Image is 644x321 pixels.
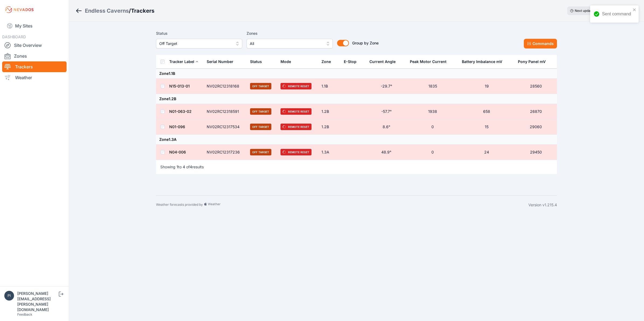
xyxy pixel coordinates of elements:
button: Off Target [156,39,242,48]
nav: Breadcrumb [75,4,154,18]
td: 28560 [515,79,557,94]
img: Nevados [4,5,34,14]
span: Remote Reset [281,124,311,130]
span: 1 [176,165,178,169]
td: 0 [407,119,459,135]
a: Weather [2,72,67,83]
td: Zone 1.2B [156,94,557,104]
td: NV02RC12318591 [203,104,247,119]
span: Remote Reset [281,149,311,155]
a: N15-013-01 [169,84,190,88]
td: NV02RC12318168 [203,79,247,94]
button: Tracker Label [169,55,199,68]
td: 26870 [515,104,557,119]
td: NV02RC12317236 [203,145,247,160]
button: All [247,39,333,48]
button: Peak Motor Current [410,55,451,68]
label: Zones [247,30,333,37]
td: 1938 [407,104,459,119]
div: Current Angle [369,59,396,64]
span: 4 [183,165,185,169]
button: Mode [281,55,295,68]
span: All [250,40,322,47]
button: Battery Imbalance mV [462,55,507,68]
span: 4 [190,165,192,169]
td: 48.9° [366,145,407,160]
span: Off Target [250,149,271,155]
td: 658 [459,104,515,119]
p: Showing to of results [160,164,204,170]
a: N01-063-02 [169,109,192,114]
td: -57.7° [366,104,407,119]
span: Off Target [250,108,271,115]
button: E-Stop [344,55,361,68]
span: / [129,7,131,15]
img: piotr.kolodziejczyk@energix-group.com [4,291,14,301]
span: Remote Reset [281,108,311,115]
td: 29450 [515,145,557,160]
div: Version v1.215.4 [528,202,557,208]
a: Trackers [2,61,67,72]
button: Zone [321,55,335,68]
button: Serial Number [207,55,238,68]
span: Off Target [250,83,271,89]
button: Commands [524,39,557,48]
span: Remote Reset [281,83,311,89]
div: Weather forecasts provided by [156,202,528,208]
td: 15 [459,119,515,135]
td: 24 [459,145,515,160]
div: Battery Imbalance mV [462,59,502,64]
td: Zone 1.3A [156,135,557,145]
a: Site Overview [2,40,67,51]
td: 19 [459,79,515,94]
button: Pony Panel mV [518,55,550,68]
td: 1835 [407,79,459,94]
a: Feedback [17,312,32,316]
button: close [633,8,636,12]
a: Endless Caverns [85,7,129,15]
td: 1.2B [318,104,340,119]
span: Group by Zone [352,41,379,45]
a: Zones [2,51,67,61]
div: Peak Motor Current [410,59,446,64]
td: 29060 [515,119,557,135]
div: Zone [321,59,331,64]
a: N04-006 [169,150,186,154]
div: E-Stop [344,59,356,64]
td: 1.1B [318,79,340,94]
td: -29.7° [366,79,407,94]
td: 0 [407,145,459,160]
td: Zone 1.1B [156,69,557,79]
span: Off Target [250,124,271,130]
span: DASHBOARD [2,34,26,39]
div: Serial Number [207,59,233,64]
div: Tracker Label [169,59,194,64]
button: Current Angle [369,55,400,68]
label: Status [156,30,242,37]
h3: Trackers [131,7,154,15]
div: Pony Panel mV [518,59,546,64]
span: Next update in [575,9,597,13]
td: 1.2B [318,119,340,135]
div: [PERSON_NAME][EMAIL_ADDRESS][PERSON_NAME][DOMAIN_NAME] [17,291,58,312]
td: NV02RC12317534 [203,119,247,135]
td: 8.6° [366,119,407,135]
td: 1.3A [318,145,340,160]
button: Status [250,55,266,68]
div: Mode [281,59,291,64]
span: Off Target [159,40,231,47]
div: Sent command [602,11,631,17]
a: My Sites [2,19,67,32]
div: Status [250,59,262,64]
a: N01-096 [169,124,185,129]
